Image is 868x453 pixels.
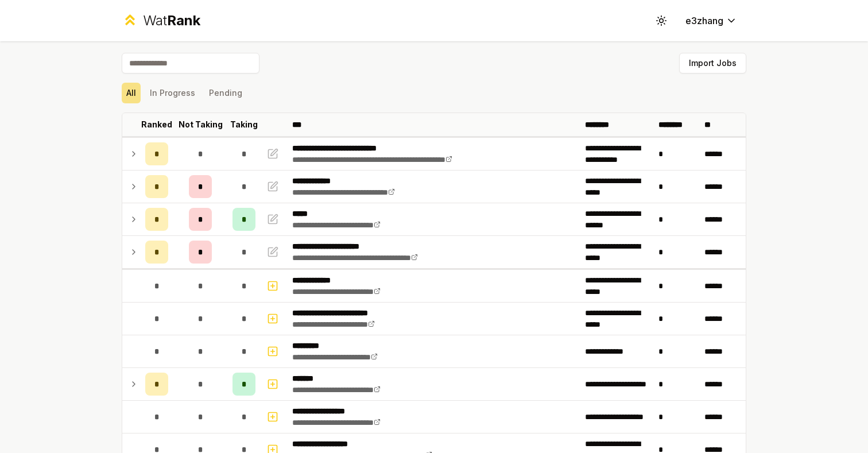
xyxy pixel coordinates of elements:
[676,10,746,31] button: e3zhang
[679,53,746,73] button: Import Jobs
[122,83,141,103] button: All
[141,119,172,130] p: Ranked
[145,83,200,103] button: In Progress
[122,11,200,30] a: WatRank
[230,119,258,130] p: Taking
[167,12,200,29] span: Rank
[204,83,247,103] button: Pending
[143,11,200,30] div: Wat
[685,14,723,28] span: e3zhang
[179,119,223,130] p: Not Taking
